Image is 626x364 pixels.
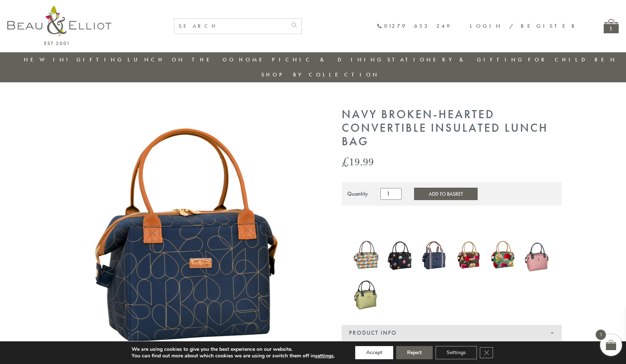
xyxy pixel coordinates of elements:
span: £ [342,154,349,169]
button: Add to Basket [414,188,478,200]
a: Oxford quilted lunch bag pistachio [353,275,380,314]
img: logo [7,5,111,45]
a: Gifting [76,56,124,63]
img: Convertible lunch bag Monochrome Tile 7L Luxury Insulated Lunch Tote [65,108,320,364]
a: Sarah Kelleher Lunch Bag Dark Stone [455,239,482,273]
a: Lunch On The Go [128,56,236,63]
a: Emily convertible lunch bag [387,237,414,275]
button: Close GDPR Cookie Banner [480,347,493,358]
button: Accept [355,346,393,359]
img: Oxford quilted lunch bag mallow [524,237,551,273]
a: Sarah Kelleher convertible lunch bag teal [489,237,516,275]
img: Monogram Midnight Convertible Lunch Bag [421,239,448,271]
img: Emily convertible lunch bag [387,237,414,274]
img: Sarah Kelleher Lunch Bag Dark Stone [455,239,482,272]
bdi: 19.99 [342,154,374,169]
div: Quantity [347,191,368,197]
div: Product Info [342,325,562,341]
iframe: Secure express checkout frame [452,210,563,228]
input: Product quantity [380,188,402,200]
button: Reject [396,346,433,359]
a: Login / Register [470,22,578,30]
iframe: Secure express checkout frame [340,210,451,228]
button: settings [315,353,334,359]
img: Carnaby eclipse convertible lunch bag [353,238,380,273]
a: For Children [528,56,617,63]
p: We are using cookies to give you the best experience on our website. [132,346,335,353]
input: SEARCH [174,19,287,34]
a: 1 [604,19,619,33]
a: New in! [24,56,73,63]
a: 01279 653 249 [377,23,452,29]
a: Monogram Midnight Convertible Lunch Bag [421,239,448,273]
h1: Navy Broken-hearted Convertible Insulated Lunch Bag [342,108,562,148]
img: Sarah Kelleher convertible lunch bag teal [489,237,516,273]
a: Oxford quilted lunch bag mallow [524,237,551,275]
p: You can find out more about which cookies we are using or switch them off in . [132,353,335,359]
span: 1 [596,330,606,340]
a: Home [239,56,268,63]
a: Carnaby eclipse convertible lunch bag [353,238,380,274]
a: Picnic & Dining [272,56,384,63]
img: Oxford quilted lunch bag pistachio [353,275,380,312]
a: Shop by collection [261,71,379,78]
button: Settings [436,346,477,359]
a: Stationery & Gifting [387,56,524,63]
